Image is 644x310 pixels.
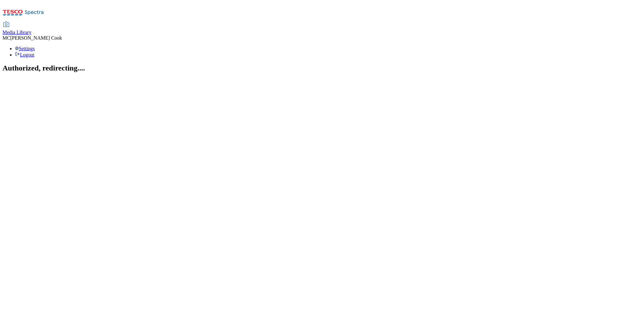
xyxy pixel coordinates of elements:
span: MC [2,35,10,41]
h2: Authorized, redirecting.... [2,64,642,72]
a: Settings [15,46,35,51]
a: Media Library [2,22,31,35]
a: Logout [15,52,34,57]
span: Media Library [2,30,31,35]
span: [PERSON_NAME] Cook [10,35,62,41]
